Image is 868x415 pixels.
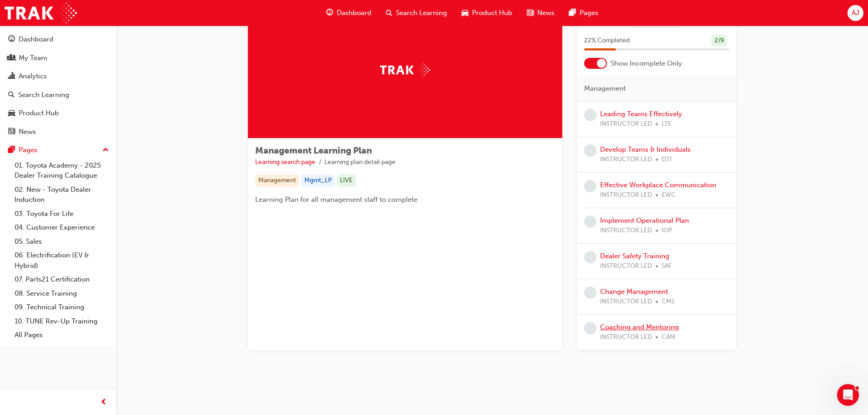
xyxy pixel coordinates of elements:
[301,174,335,187] div: Mgmt_LP
[396,8,447,18] span: Search Learning
[562,4,606,22] a: pages-iconPages
[584,109,596,121] span: learningRecordVerb_NONE-icon
[662,154,672,165] span: DTI
[319,4,379,22] a: guage-iconDashboard
[11,183,113,207] a: 02. New - Toyota Dealer Induction
[19,71,47,82] div: Analytics
[569,7,576,19] span: pages-icon
[600,252,669,260] a: Dealer Safety Training
[600,119,652,129] span: INSTRUCTOR LED
[584,36,630,46] span: 22 % Completed
[19,145,37,155] div: Pages
[255,158,315,166] a: Learning search page
[5,3,77,23] img: Trak
[19,108,59,118] div: Product Hub
[454,4,519,22] a: car-iconProduct Hub
[662,297,675,307] span: CM1
[584,215,596,228] span: learningRecordVerb_NONE-icon
[103,144,109,156] span: up-icon
[4,142,113,159] button: Pages
[584,144,596,157] span: learningRecordVerb_NONE-icon
[4,123,113,140] a: News
[600,323,679,331] a: Coaching and Mentoring
[600,216,689,225] a: Implement Operational Plan
[337,174,356,187] div: LIVE
[4,105,113,122] a: Product Hub
[711,35,727,47] div: 2 / 9
[19,127,36,137] div: News
[600,145,691,154] a: Develop Teams & Individuals
[584,251,596,263] span: learningRecordVerb_NONE-icon
[18,90,69,100] div: Search Learning
[600,332,652,343] span: INSTRUCTOR LED
[11,235,113,249] a: 05. Sales
[852,8,859,18] span: AJ
[8,72,15,81] span: chart-icon
[600,110,682,118] a: Leading Teams Effectively
[580,8,598,18] span: Pages
[11,314,113,328] a: 10. TUNE Rev-Up Training
[4,87,113,103] a: Search Learning
[600,297,652,307] span: INSTRUCTOR LED
[11,207,113,221] a: 03. Toyota For Life
[472,8,512,18] span: Product Hub
[8,109,15,118] span: car-icon
[662,119,672,129] span: LTE
[537,8,555,18] span: News
[11,300,113,314] a: 09. Technical Training
[324,157,395,168] li: Learning plan detail page
[527,7,534,19] span: news-icon
[337,8,371,18] span: Dashboard
[584,83,626,94] span: Management
[255,174,299,187] div: Management
[584,180,596,192] span: learningRecordVerb_NONE-icon
[8,146,15,154] span: pages-icon
[462,7,468,19] span: car-icon
[600,190,652,200] span: INSTRUCTOR LED
[11,248,113,272] a: 06. Electrification (EV & Hybrid)
[837,384,859,406] iframe: Intercom live chat
[519,4,562,22] a: news-iconNews
[8,36,15,44] span: guage-icon
[19,53,47,63] div: My Team
[380,63,430,77] img: Trak
[600,261,652,272] span: INSTRUCTOR LED
[8,128,15,136] span: news-icon
[326,7,333,19] span: guage-icon
[386,7,392,19] span: search-icon
[379,4,454,22] a: search-iconSearch Learning
[584,322,596,334] span: learningRecordVerb_NONE-icon
[662,190,676,200] span: EWC
[11,328,113,342] a: All Pages
[8,54,15,62] span: people-icon
[600,181,716,189] a: Effective Workplace Communication
[662,261,672,272] span: SAF
[4,68,113,85] a: Analytics
[4,31,113,48] a: Dashboard
[11,159,113,183] a: 01. Toyota Academy - 2025 Dealer Training Catalogue
[611,58,682,69] span: Show Incomplete Only
[100,397,107,408] span: prev-icon
[255,145,372,156] span: Management Learning Plan
[4,29,113,142] button: DashboardMy TeamAnalyticsSearch LearningProduct HubNews
[19,34,53,45] div: Dashboard
[584,287,596,299] span: learningRecordVerb_NONE-icon
[600,154,652,165] span: INSTRUCTOR LED
[255,195,417,204] span: Learning Plan for all management staff to complete
[11,220,113,235] a: 04. Customer Experience
[11,272,113,287] a: 07. Parts21 Certification
[4,50,113,67] a: My Team
[662,225,672,236] span: IOP
[662,332,675,343] span: CAM
[600,225,652,236] span: INSTRUCTOR LED
[600,287,668,296] a: Change Management
[847,5,863,21] button: AJ
[11,287,113,301] a: 08. Service Training
[8,91,15,99] span: search-icon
